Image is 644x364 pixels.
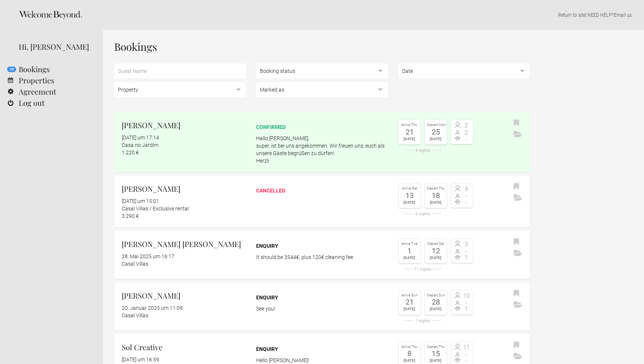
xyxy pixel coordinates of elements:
[122,205,246,212] div: Casal Villas / Exclusive rental
[401,199,419,206] div: [DATE]
[114,41,530,52] h1: Bookings
[462,255,471,261] span: 1
[122,312,246,319] div: Casal Villas
[427,292,445,299] div: Depart Sun
[427,185,445,192] div: Depart Thu
[512,118,521,129] button: Bookmark
[427,350,445,357] div: 15
[398,212,447,216] div: 5 nights
[401,241,419,247] div: Arrive Tue
[122,357,159,363] flynt-date-display: [DATE] um 16:59
[401,247,419,255] div: 1
[122,141,246,149] div: Casa no Jardim
[114,11,633,19] p: | NEED HELP? .
[512,351,524,362] button: Archive
[256,187,388,194] div: cancelled
[398,64,530,78] select: ,
[614,12,632,18] a: Email us
[114,283,530,330] a: [PERSON_NAME] 20. Januar 2025 um 11:09 Casal Villas Enquiry See you! Arrive Sun 21 [DATE] Depart ...
[256,345,388,353] div: Enquiry
[401,128,419,136] div: 21
[122,213,139,219] flynt-currency: 3.290 €
[462,293,471,299] span: 10
[401,306,419,312] div: [DATE]
[256,123,388,131] div: confirmed
[427,306,445,312] div: [DATE]
[122,253,174,259] flynt-date-display: 28. Mai 2025 um 16:17
[114,82,246,97] select: ,
[462,200,471,206] span: -
[427,247,445,255] div: 12
[401,292,419,299] div: Arrive Sun
[512,288,521,299] button: Bookmark
[427,241,445,247] div: Depart Sat
[122,120,246,131] h2: [PERSON_NAME]
[558,12,585,18] a: Return to site
[427,192,445,199] div: 18
[462,136,471,142] span: -
[401,298,419,306] div: 21
[427,298,445,306] div: 28
[122,198,159,204] flynt-date-display: [DATE] um 15:01
[114,176,530,227] a: [PERSON_NAME] [DATE] um 15:01 Casal Villas / Exclusive rental 3.290 € cancelled Arrive Sat 13 [DA...
[19,41,92,52] div: Hi, [PERSON_NAME]
[512,192,524,204] button: Archive
[462,130,471,136] span: 2
[256,253,388,261] p: It should be 3544€, plus 120€ cleaning fee
[427,357,445,364] div: [DATE]
[398,148,447,152] div: 4 nights
[256,305,388,312] p: See you!
[122,135,159,141] flynt-date-display: [DATE] um 17:14
[427,199,445,206] div: [DATE]
[122,238,246,250] h2: [PERSON_NAME] [PERSON_NAME]
[462,352,471,358] span: -
[398,267,447,271] div: 11 nights
[122,149,139,155] flynt-currency: 1.220 €
[512,237,521,248] button: Bookmark
[462,249,471,255] span: -
[462,358,471,364] span: -
[7,67,16,72] flynt-notification-badge: 19
[427,255,445,261] div: [DATE]
[122,342,246,353] h2: Sol Creative
[462,186,471,192] span: 4
[401,350,419,357] div: 8
[401,192,419,199] div: 13
[122,290,246,301] h2: [PERSON_NAME]
[122,183,246,194] h2: [PERSON_NAME]
[401,357,419,364] div: [DATE]
[427,128,445,136] div: 25
[401,255,419,261] div: [DATE]
[398,319,447,323] div: 7 nights
[114,231,530,279] a: [PERSON_NAME] [PERSON_NAME] 28. Mai 2025 um 16:17 Casal Villas Enquiry It should be 3544€, plus 1...
[427,136,445,142] div: [DATE]
[122,305,183,311] flynt-date-display: 20. Januar 2025 um 11:09
[462,123,471,129] span: 2
[114,64,246,78] input: Guest Name
[114,112,530,172] a: [PERSON_NAME] [DATE] um 17:14 Casa no Jardim 1.220 € confirmed Hallo [PERSON_NAME],super, ist bei...
[401,185,419,192] div: Arrive Sat
[462,306,471,312] span: 1
[256,64,388,78] select: , ,
[462,300,471,306] span: -
[256,82,388,97] select: , , ,
[462,193,471,199] span: -
[256,135,388,164] p: Hallo [PERSON_NAME], super, ist bei uns angekommen. Wir freuen uns, euch als unsere Gäste begrüße...
[256,294,388,301] div: Enquiry
[401,122,419,128] div: Arrive Thu
[512,129,524,140] button: Archive
[122,260,246,268] div: Casal Villas
[512,299,524,311] button: Archive
[401,344,419,350] div: Arrive Thu
[427,344,445,350] div: Depart Thu
[512,181,521,192] button: Bookmark
[427,122,445,128] div: Depart Mon
[512,340,521,351] button: Bookmark
[256,242,388,250] div: Enquiry
[462,345,471,351] span: 11
[462,241,471,247] span: 3
[512,248,524,259] button: Archive
[401,136,419,142] div: [DATE]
